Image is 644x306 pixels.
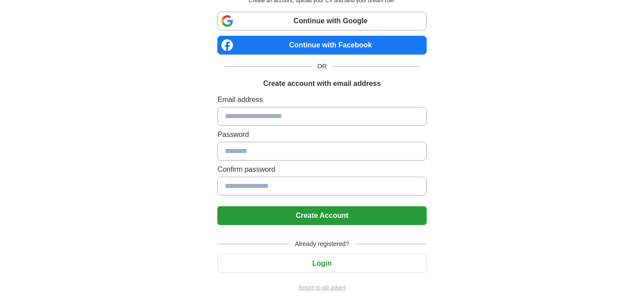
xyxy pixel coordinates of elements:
a: Continue with Google [217,12,426,30]
label: Confirm password [217,164,426,175]
a: Login [217,259,426,267]
span: Already registered? [289,239,354,249]
h1: Create account with email address [263,78,381,89]
span: OR [312,62,332,71]
a: Continue with Facebook [217,36,426,55]
label: Password [217,129,426,140]
a: Return to job advert [217,284,426,292]
label: Email address [217,94,426,105]
button: Login [217,254,426,273]
button: Create Account [217,206,426,225]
